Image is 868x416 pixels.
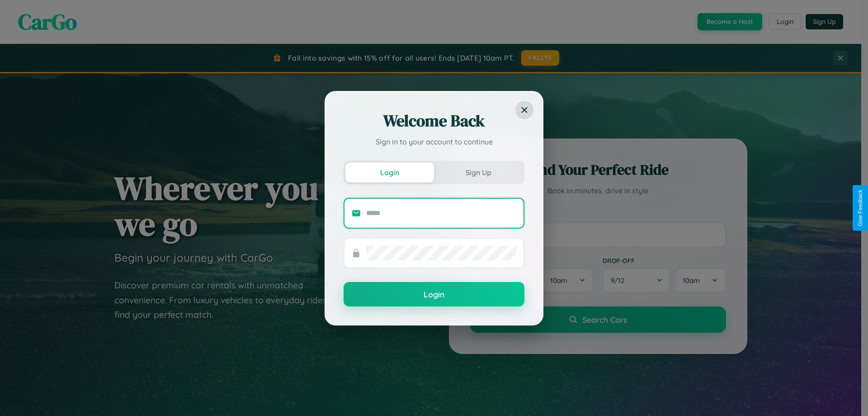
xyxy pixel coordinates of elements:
[434,163,523,182] button: Sign Up
[345,163,434,182] button: Login
[344,110,524,132] h2: Welcome Back
[344,136,524,147] p: Sign in to your account to continue
[344,282,524,306] button: Login
[857,190,863,226] div: Give Feedback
